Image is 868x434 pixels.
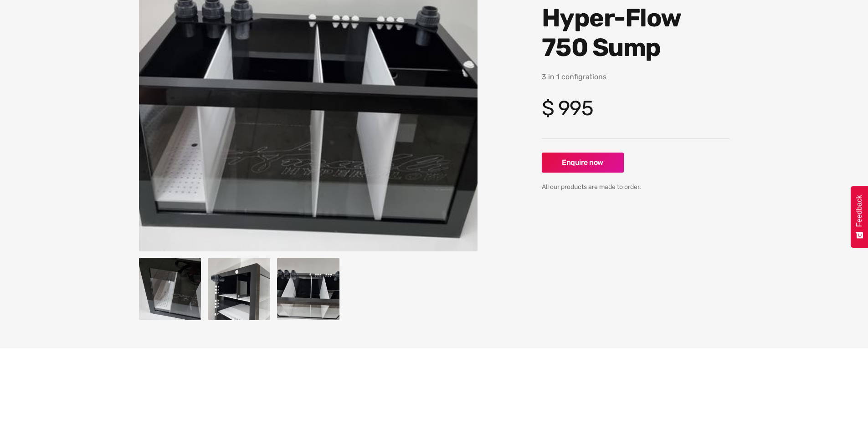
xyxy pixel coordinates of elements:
[208,258,270,320] a: open lightbox
[542,96,729,120] h4: $ 995
[139,258,201,320] a: open lightbox
[277,258,339,320] a: open lightbox
[855,195,863,227] span: Feedback
[542,71,729,82] p: 3 in 1 configrations
[851,186,868,248] button: Feedback - Show survey
[542,182,729,193] div: All our products are made to order.
[542,3,729,62] h1: Hyper-Flow 750 Sump
[542,153,624,173] a: Enquire now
